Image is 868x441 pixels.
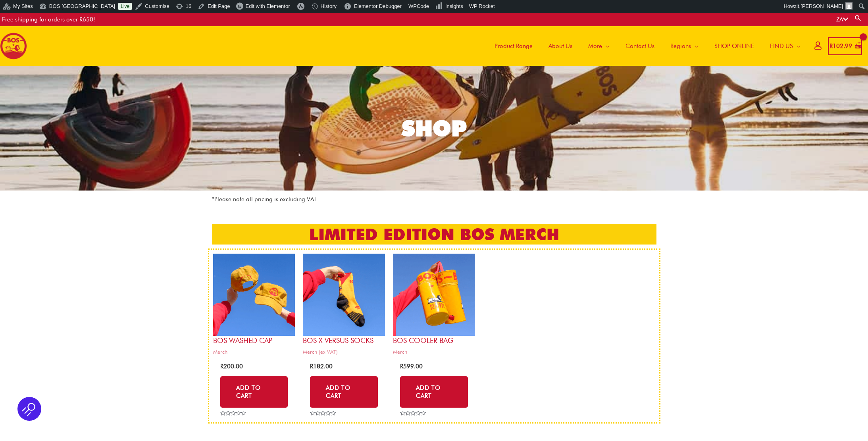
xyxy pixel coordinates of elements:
[213,336,295,345] h2: BOS Washed Cap
[212,224,656,245] h2: LIMITED EDITION BOS MERCH
[400,363,423,370] bdi: 599.00
[393,254,475,358] a: BOS Cooler bagMerch
[393,336,475,345] h2: BOS Cooler bag
[400,376,468,408] a: Add to cart: “BOS Cooler bag”
[828,37,862,55] a: View Shopping Cart, 1 items
[220,363,243,370] bdi: 200.00
[670,34,691,58] span: Regions
[393,349,475,355] span: Merch
[662,26,706,66] a: Regions
[801,3,843,9] span: [PERSON_NAME]
[830,42,833,50] span: R
[303,254,385,336] img: bos x versus socks
[618,26,662,66] a: Contact Us
[854,14,862,22] a: Search button
[481,26,808,66] nav: Site Navigation
[541,26,580,66] a: About Us
[310,376,378,408] a: Select options for “BOS x Versus Socks”
[310,363,333,370] bdi: 182.00
[487,26,541,66] a: Product Range
[770,34,793,58] span: FIND US
[303,336,385,345] h2: BOS x Versus Socks
[220,376,288,408] a: Add to cart: “BOS Washed Cap”
[830,42,852,50] bdi: 102.99
[402,117,467,139] div: SHOP
[213,349,295,355] span: Merch
[246,3,290,9] span: Edit with Elementor
[588,34,602,58] span: More
[2,13,95,26] div: Free shipping for orders over R650!
[393,254,475,336] img: bos cooler bag
[549,34,572,58] span: About Us
[303,349,385,355] span: Merch (ex VAT)
[714,34,754,58] span: SHOP ONLINE
[495,34,533,58] span: Product Range
[303,254,385,358] a: BOS x Versus SocksMerch (ex VAT)
[580,26,618,66] a: More
[836,16,848,23] a: ZA
[310,363,313,370] span: R
[706,26,762,66] a: SHOP ONLINE
[400,363,403,370] span: R
[625,34,654,58] span: Contact Us
[213,254,295,358] a: BOS Washed CapMerch
[220,363,223,370] span: R
[212,195,656,204] p: *Please note all pricing is excluding VAT
[118,3,132,10] a: Live
[213,254,295,336] img: bos cap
